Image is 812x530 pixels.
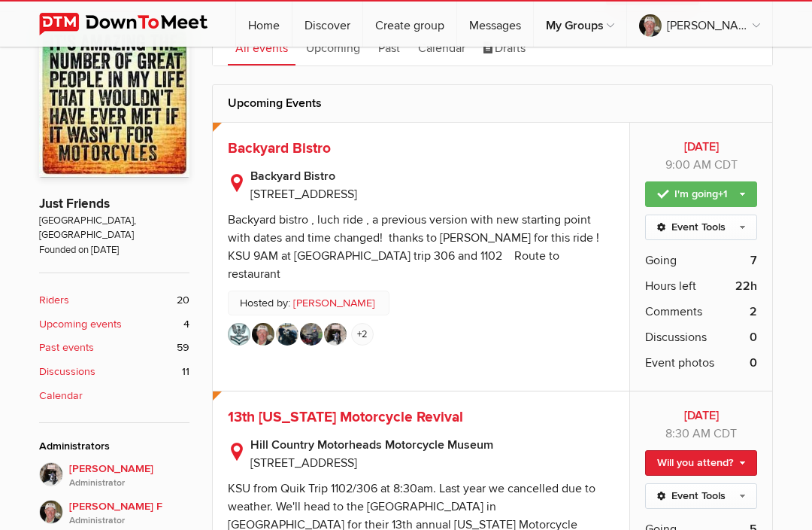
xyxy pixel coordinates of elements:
span: 11 [182,364,189,380]
a: [PERSON_NAME] [293,295,375,312]
span: 9:00 AM [665,157,711,172]
a: Will you attend? [645,450,757,476]
span: Founded on [DATE] [39,243,189,257]
span: [PERSON_NAME] [69,461,189,491]
span: Discussions [645,328,707,346]
b: Upcoming events [39,316,122,333]
span: 4 [183,316,189,333]
img: Jeff Petry [228,323,250,346]
img: DownToMeet [39,13,231,35]
a: Riders 20 [39,292,189,309]
a: My Groups [534,2,626,47]
a: Just Friends [39,196,110,212]
span: America/Chicago [714,426,737,441]
b: Discussions [39,364,95,380]
span: 8:30 AM [665,426,710,441]
i: Administrator [69,477,189,490]
img: Butch F [39,500,63,524]
a: +2 [351,323,374,346]
span: Event photos [645,354,714,372]
b: Backyard Bistro [250,167,614,185]
b: 7 [750,251,757,270]
b: Calendar [39,388,83,404]
span: [GEOGRAPHIC_DATA], [GEOGRAPHIC_DATA] [39,214,189,243]
a: Backyard Bistro [228,139,331,157]
span: 59 [177,340,189,356]
b: [DATE] [645,407,757,425]
h2: Upcoming Events [228,85,757,121]
b: Past events [39,340,94,356]
a: Messages [457,2,533,47]
span: 20 [177,292,189,309]
a: Home [236,2,292,47]
span: Hours left [645,277,696,295]
a: I'm going+1 [645,181,757,207]
span: +1 [718,187,727,200]
span: Going [645,251,677,270]
span: America/Chicago [714,157,738,172]
a: Discover [292,2,362,47]
b: [DATE] [645,138,757,156]
b: 0 [750,328,757,346]
b: 22h [735,277,757,295]
img: Barb May [276,323,298,346]
a: Calendar [39,388,189,404]
b: Riders [39,292,69,309]
span: [STREET_ADDRESS] [250,455,357,471]
a: Past events 59 [39,340,189,356]
i: Administrator [69,514,189,528]
span: Comments [645,303,702,321]
b: 2 [750,303,757,321]
img: John P [39,462,63,486]
img: Just Friends [39,27,189,178]
span: [STREET_ADDRESS] [250,187,357,202]
img: Butch F [252,323,274,346]
b: 0 [750,354,757,372]
div: Backyard bistro , luch ride , a previous version with new starting point with dates and time chan... [228,212,599,282]
a: Create group [363,2,456,47]
img: John R [300,323,323,346]
a: [PERSON_NAME] FAdministrator [39,491,189,528]
a: [PERSON_NAME]Administrator [39,462,189,491]
a: Discussions 11 [39,364,189,380]
div: Administrators [39,438,189,455]
b: Hill Country Motorheads Motorcycle Museum [250,436,614,454]
a: 13th [US_STATE] Motorcycle Revival [228,408,463,426]
a: Event Tools [645,215,757,240]
a: Upcoming events 4 [39,316,189,333]
span: [PERSON_NAME] F [69,498,189,528]
a: Event Tools [645,483,757,509]
p: Hosted by: [228,291,389,316]
img: John P [324,323,347,346]
a: [PERSON_NAME] F [627,2,772,47]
